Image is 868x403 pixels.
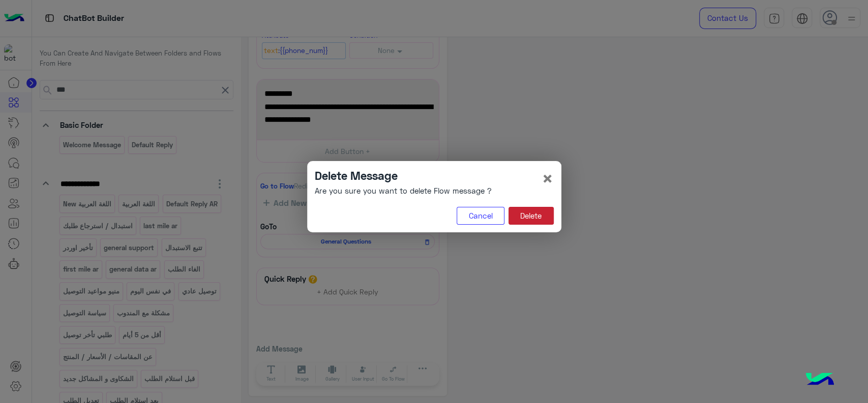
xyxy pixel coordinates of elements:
[508,207,554,225] button: Delete
[542,167,554,190] span: ×
[315,186,492,195] h6: Are you sure you want to delete Flow message ?
[457,207,504,225] button: Cancel
[802,362,837,398] img: hulul-logo.png
[315,169,492,182] h4: Delete Message
[542,169,554,188] button: Close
